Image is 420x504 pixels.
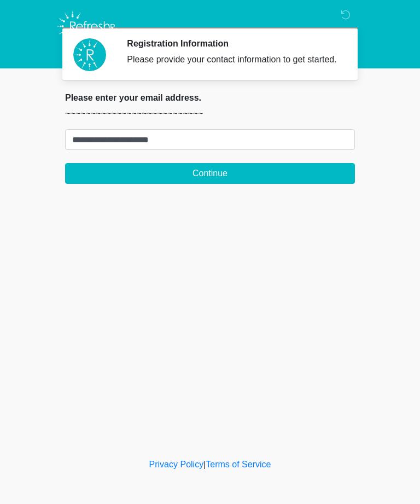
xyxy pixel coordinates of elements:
p: ~~~~~~~~~~~~~~~~~~~~~~~~~~~ [65,107,355,120]
img: Refresh RX Logo [54,8,120,44]
h2: Please enter your email address. [65,92,355,103]
a: Privacy Policy [149,460,204,469]
img: Agent Avatar [73,38,106,71]
a: Terms of Service [206,460,271,469]
div: Please provide your contact information to get started. [127,53,339,66]
a: | [203,460,206,469]
button: Continue [65,163,355,184]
